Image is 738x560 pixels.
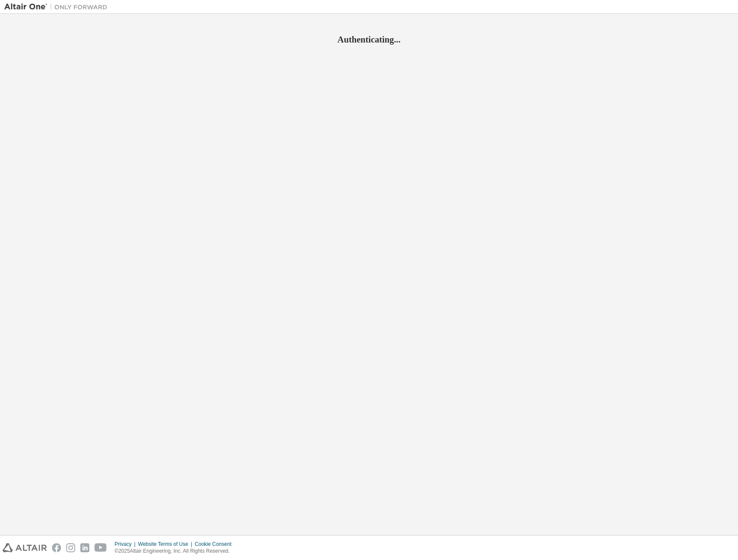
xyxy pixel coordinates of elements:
div: Privacy [115,541,138,548]
div: Website Terms of Use [138,541,195,548]
img: Altair One [4,3,112,11]
img: youtube.svg [95,543,107,552]
div: Cookie Consent [195,541,236,548]
p: © 2025 Altair Engineering, Inc. All Rights Reserved. [115,548,237,555]
img: facebook.svg [52,543,61,552]
img: instagram.svg [66,543,75,552]
img: altair_logo.svg [3,543,47,552]
img: linkedin.svg [80,543,89,552]
h2: Authenticating... [4,34,734,45]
